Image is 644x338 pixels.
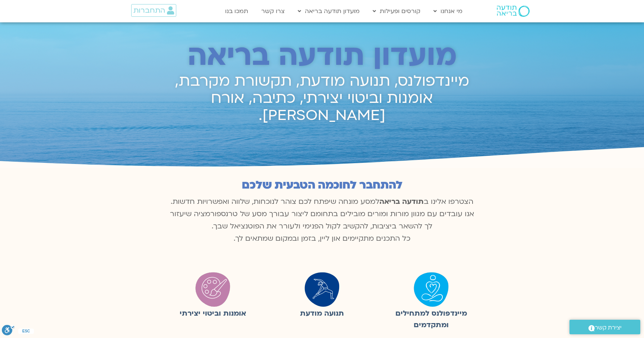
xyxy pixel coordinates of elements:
[369,4,424,18] a: קורסים ופעילות
[165,179,479,192] h2: להתחבר לחוכמה הטבעית שלכם
[165,73,479,124] h2: מיינדפולנס, תנועה מודעת, תקשורת מקרבת, אומנות וביטוי יצירתי, כתיבה, אורח [PERSON_NAME].
[221,4,252,18] a: תמכו בנו
[131,4,176,17] a: התחברות
[271,308,373,319] figcaption: תנועה מודעת
[595,323,622,333] span: יצירת קשר
[294,4,363,18] a: מועדון תודעה בריאה
[379,197,424,206] b: תודעה בריאה
[430,4,466,18] a: מי אנחנו
[497,6,530,17] img: תודעה בריאה
[569,320,640,334] a: יצירת קשר
[258,4,288,18] a: צרו קשר
[133,6,165,15] span: התחברות
[165,40,479,72] h2: מועדון תודעה בריאה
[162,308,263,319] figcaption: אומנות וביטוי יצירתי
[165,196,479,245] p: הצטרפו אלינו ב למסע מונחה שיפתח לכם צוהר לנוכחות, שלווה ואפשרויות חדשות. אנו עובדים עם מגוון מורו...
[381,308,482,331] figcaption: מיינדפולנס למתחילים ומתקדמים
